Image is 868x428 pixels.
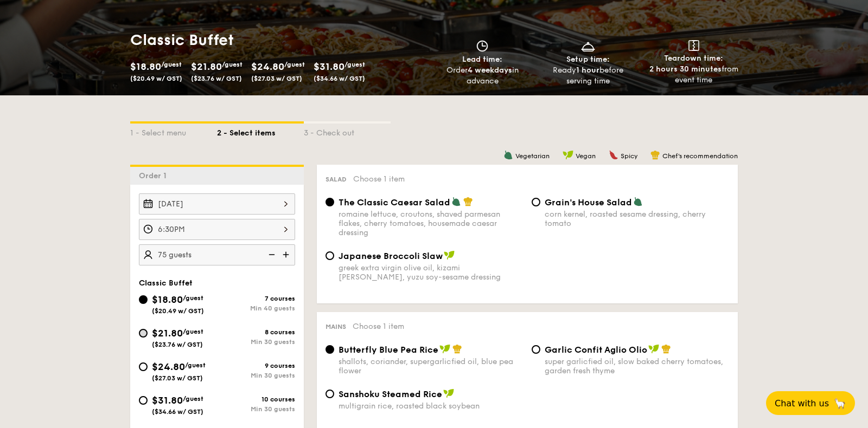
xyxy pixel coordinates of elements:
[339,389,442,399] span: Sanshoku Steamed Rice
[130,61,161,73] span: $18.80
[152,327,183,339] span: $21.80
[185,361,206,369] span: /guest
[217,304,295,312] div: Min 40 guests
[217,328,295,336] div: 8 courses
[339,251,443,261] span: Japanese Broccoli Slaw
[251,61,284,73] span: $24.80
[152,361,185,373] span: $24.80
[563,150,573,160] img: icon-vegan.f8ff3823.svg
[139,219,295,240] input: Event time
[325,176,347,183] span: Salad
[515,152,550,160] span: Vegetarian
[650,150,660,160] img: icon-chef-hat.a58ddaea.svg
[662,152,738,160] span: Chef's recommendation
[191,61,222,73] span: $21.80
[325,251,334,260] input: Japanese Broccoli Slawgreek extra virgin olive oil, kizami [PERSON_NAME], yuzu soy-sesame dressing
[545,357,729,375] div: super garlicfied oil, slow baked cherry tomatoes, garden fresh thyme
[222,61,242,68] span: /guest
[304,124,391,139] div: 3 - Check out
[314,61,344,73] span: $31.80
[444,250,455,260] img: icon-vegan.f8ff3823.svg
[434,65,531,87] div: Order in advance
[545,197,632,207] span: Grain's House Salad
[325,323,346,330] span: Mains
[661,344,671,354] img: icon-chef-hat.a58ddaea.svg
[139,278,193,288] span: Classic Buffet
[339,210,523,237] div: romaine lettuce, croutons, shaved parmesan flakes, cherry tomatoes, housemade caesar dressing
[576,152,596,160] span: Vegan
[540,65,637,87] div: Ready before serving time
[452,344,462,354] img: icon-chef-hat.a58ddaea.svg
[353,322,404,331] span: Choose 1 item
[183,328,203,335] span: /guest
[217,124,304,139] div: 2 - Select items
[217,295,295,302] div: 7 courses
[576,66,599,75] strong: 1 hour
[503,150,513,160] img: icon-vegetarian.fe4039eb.svg
[130,124,217,139] div: 1 - Select menu
[152,394,183,406] span: $31.80
[152,341,203,348] span: ($23.76 w/ GST)
[325,198,334,206] input: The Classic Caesar Saladromaine lettuce, croutons, shaved parmesan flakes, cherry tomatoes, house...
[279,244,295,265] img: icon-add.58712e84.svg
[474,40,490,52] img: icon-clock.2db775ea.svg
[344,61,365,68] span: /guest
[217,338,295,346] div: Min 30 guests
[609,150,618,160] img: icon-spicy.37a8142b.svg
[451,197,461,206] img: icon-vegetarian.fe4039eb.svg
[161,61,182,68] span: /guest
[766,391,855,415] button: Chat with us🦙
[139,171,171,180] span: Order 1
[468,66,512,75] strong: 4 weekdays
[621,152,637,160] span: Spicy
[833,397,846,410] span: 🦙
[353,174,405,184] span: Choose 1 item
[688,40,699,51] img: icon-teardown.65201eee.svg
[263,244,279,265] img: icon-reduce.1d2dbef1.svg
[648,344,659,354] img: icon-vegan.f8ff3823.svg
[325,345,334,354] input: Butterfly Blue Pea Riceshallots, coriander, supergarlicfied oil, blue pea flower
[439,344,450,354] img: icon-vegan.f8ff3823.svg
[314,75,365,82] span: ($34.66 w/ GST)
[664,54,723,63] span: Teardown time:
[532,345,540,354] input: Garlic Confit Aglio Oliosuper garlicfied oil, slow baked cherry tomatoes, garden fresh thyme
[139,244,295,265] input: Number of guests
[633,197,643,206] img: icon-vegetarian.fe4039eb.svg
[139,362,148,371] input: $24.80/guest($27.03 w/ GST)9 coursesMin 30 guests
[217,395,295,403] div: 10 courses
[152,307,204,315] span: ($20.49 w/ GST)
[217,405,295,413] div: Min 30 guests
[284,61,305,68] span: /guest
[183,294,203,302] span: /guest
[462,55,502,64] span: Lead time:
[580,40,596,52] img: icon-dish.430c3a2e.svg
[139,329,148,338] input: $21.80/guest($23.76 w/ GST)8 coursesMin 30 guests
[339,345,438,355] span: Butterfly Blue Pea Rice
[566,55,610,64] span: Setup time:
[251,75,302,82] span: ($27.03 w/ GST)
[645,64,742,86] div: from event time
[775,398,829,408] span: Chat with us
[152,374,203,382] span: ($27.03 w/ GST)
[139,295,148,304] input: $18.80/guest($20.49 w/ GST)7 coursesMin 40 guests
[183,395,203,403] span: /guest
[130,30,430,50] h1: Classic Buffet
[152,408,203,416] span: ($34.66 w/ GST)
[217,362,295,369] div: 9 courses
[139,396,148,405] input: $31.80/guest($34.66 w/ GST)10 coursesMin 30 guests
[191,75,242,82] span: ($23.76 w/ GST)
[130,75,182,82] span: ($20.49 w/ GST)
[325,390,334,398] input: Sanshoku Steamed Ricemultigrain rice, roasted black soybean
[217,372,295,379] div: Min 30 guests
[339,263,523,282] div: greek extra virgin olive oil, kizami [PERSON_NAME], yuzu soy-sesame dressing
[532,198,540,206] input: Grain's House Saladcorn kernel, roasted sesame dressing, cherry tomato
[339,357,523,375] div: shallots, coriander, supergarlicfied oil, blue pea flower
[139,193,295,215] input: Event date
[339,401,523,411] div: multigrain rice, roasted black soybean
[649,64,722,74] strong: 2 hours 30 minutes
[152,294,183,306] span: $18.80
[545,210,729,228] div: corn kernel, roasted sesame dressing, cherry tomato
[339,197,450,207] span: The Classic Caesar Salad
[443,388,454,398] img: icon-vegan.f8ff3823.svg
[463,197,473,206] img: icon-chef-hat.a58ddaea.svg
